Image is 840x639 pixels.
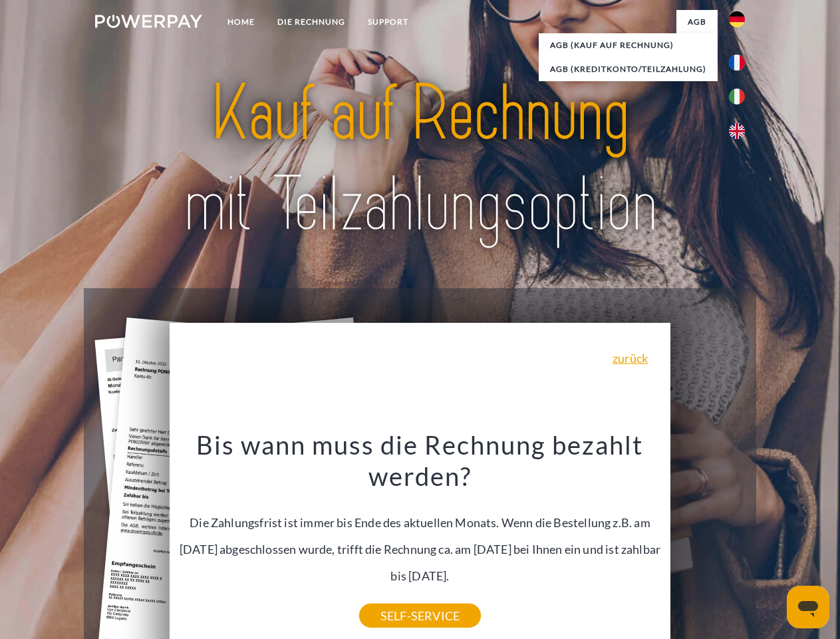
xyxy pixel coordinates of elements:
[95,15,202,28] img: logo-powerpay-white.svg
[787,586,829,628] iframe: Schaltfläche zum Öffnen des Messaging-Fensters
[216,10,266,34] a: Home
[266,10,356,34] a: DIE RECHNUNG
[178,429,663,493] h3: Bis wann muss die Rechnung bezahlt werden?
[359,604,481,628] a: SELF-SERVICE
[729,123,745,139] img: en
[539,33,718,57] a: AGB (Kauf auf Rechnung)
[613,352,648,364] a: zurück
[356,10,420,34] a: SUPPORT
[729,11,745,27] img: de
[178,429,663,616] div: Die Zahlungsfrist ist immer bis Ende des aktuellen Monats. Wenn die Bestellung z.B. am [DATE] abg...
[539,57,718,81] a: AGB (Kreditkonto/Teilzahlung)
[127,64,713,255] img: title-powerpay_de.svg
[729,89,745,105] img: it
[729,55,745,71] img: fr
[676,10,718,34] a: agb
